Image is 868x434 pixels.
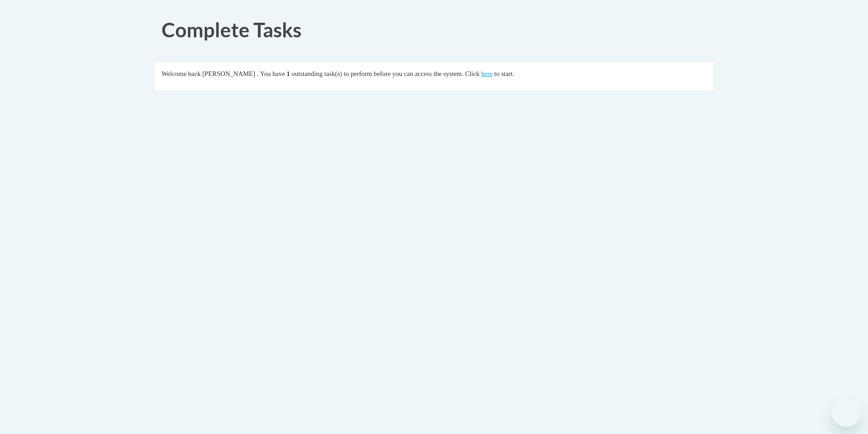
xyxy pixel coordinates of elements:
[162,18,301,41] span: Complete Tasks
[832,398,861,427] iframe: Button to launch messaging window
[202,70,255,77] span: [PERSON_NAME]
[481,70,493,77] a: here
[291,70,479,77] span: outstanding task(s) to perform before you can access the system. Click
[257,70,285,77] span: . You have
[494,70,514,77] span: to start.
[162,70,201,77] span: Welcome back
[286,70,290,77] span: 1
